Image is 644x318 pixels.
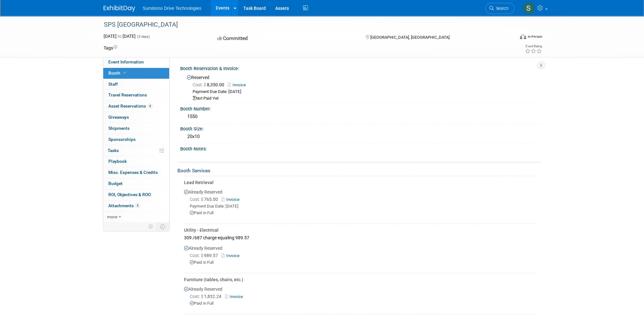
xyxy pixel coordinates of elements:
[190,253,220,258] span: 989.57
[108,92,147,97] span: Travel Reservations
[190,203,536,209] div: Payment Due Date: [DATE]
[117,34,123,39] span: to
[123,71,126,75] i: Booth reservation complete
[177,167,541,174] div: Booth Services
[184,227,536,233] div: Utility - Electrical
[108,115,129,120] span: Giveaways
[190,197,220,202] span: 765.00
[180,144,541,152] div: Booth Notes:
[108,137,136,142] span: Sponsorships
[107,214,117,219] span: more
[215,33,355,44] div: Committed
[184,283,536,312] div: Already Reserved
[370,35,450,40] span: [GEOGRAPHIC_DATA], [GEOGRAPHIC_DATA]
[185,132,536,142] div: 20x10
[190,294,204,299] span: Cost: $
[228,83,249,87] a: Invoice
[180,104,541,112] div: Booth Number:
[103,212,169,222] a: more
[184,242,536,271] div: Already Reserved
[103,189,169,200] a: ROI, Objectives & ROO
[520,34,526,39] img: Format-Inperson.png
[525,45,542,48] div: Event Rating
[103,101,169,112] a: Asset Reservations4
[104,45,117,51] td: Tags
[156,222,169,231] td: Toggle Event Tabs
[180,124,541,132] div: Booth Size:
[190,210,536,216] div: Paid in Full
[103,90,169,101] a: Travel Reservations
[108,203,140,208] span: Attachments
[103,68,169,79] a: Booth
[108,126,130,131] span: Shipments
[190,253,204,258] span: Cost: $
[103,134,169,145] a: Sponsorships
[103,79,169,90] a: Staff
[193,89,536,95] div: Payment Due Date: [DATE]
[108,170,158,175] span: Misc. Expenses & Credits
[527,34,542,39] div: In-Person
[193,82,207,87] span: Cost: $
[184,233,536,242] div: 309 /687 charge equaling 989.57
[104,5,135,12] img: ExhibitDay
[103,178,169,189] a: Budget
[190,294,224,299] span: 1,832.24
[494,6,508,11] span: Search
[108,159,127,164] span: Playbook
[477,33,542,43] div: Event Format
[185,112,536,122] div: 1550
[103,145,169,156] a: Tasks
[523,2,535,14] img: Sharifa Macias
[108,82,118,87] span: Staff
[221,253,242,258] a: Invoice
[180,64,541,72] div: Booth Reservation & Invoice:
[193,96,536,102] div: Not Paid Yet
[225,294,245,299] a: Invoice
[103,112,169,123] a: Giveaways
[485,3,514,14] a: Search
[184,179,536,186] div: Lead Retrieval
[108,70,128,76] span: Booth
[103,123,169,134] a: Shipments
[108,192,151,197] span: ROI, Objectives & ROO
[145,222,156,231] td: Personalize Event Tab Strip
[190,260,536,266] div: Paid in Full
[102,19,505,30] div: SPS [GEOGRAPHIC_DATA]
[185,73,536,102] div: Reserved
[108,181,123,186] span: Budget
[143,6,201,11] span: Sumitomo Drive Technologies
[108,103,152,109] span: Asset Reservations
[103,57,169,68] a: Event Information
[193,82,227,87] span: 8,350.00
[103,167,169,178] a: Misc. Expenses & Credits
[184,186,536,221] div: Already Reserved
[190,301,536,307] div: Paid in Full
[221,197,242,202] a: Invoice
[108,148,119,153] span: Tasks
[103,156,169,167] a: Playbook
[135,203,140,208] span: 6
[184,276,536,283] div: Furniture (tables, chairs, etc.)
[137,35,150,39] span: (3 days)
[108,59,144,64] span: Event Information
[190,197,204,202] span: Cost: $
[148,104,152,109] span: 4
[103,201,169,211] a: Attachments6
[104,34,136,39] span: [DATE] [DATE]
